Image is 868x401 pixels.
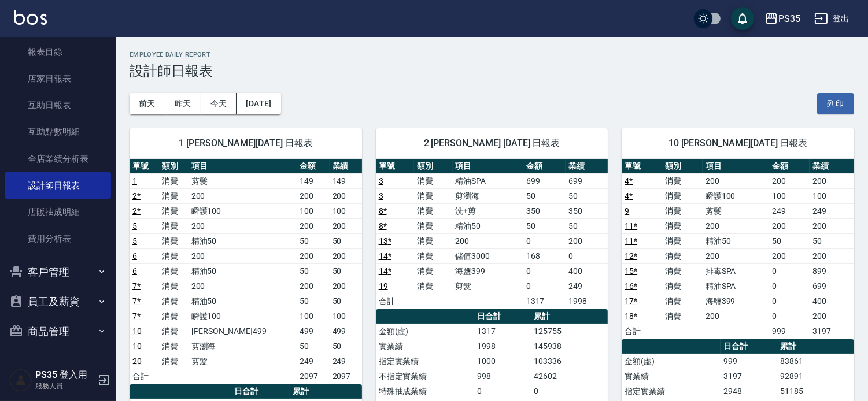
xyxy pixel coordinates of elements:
[132,341,142,351] a: 10
[414,203,452,218] td: 消費
[390,138,594,149] span: 2 [PERSON_NAME] [DATE] 日報表
[777,354,854,369] td: 83861
[566,173,608,188] td: 699
[703,203,769,218] td: 剪髮
[5,118,111,145] a: 互助點數明細
[453,263,523,279] td: 海鹽399
[777,339,854,354] th: 累計
[453,159,523,174] th: 項目
[189,339,297,354] td: 剪瀏海
[297,218,330,233] td: 200
[132,266,137,276] a: 6
[189,294,297,309] td: 精油50
[297,188,330,203] td: 200
[566,188,608,203] td: 50
[523,218,566,233] td: 50
[662,248,703,263] td: 消費
[189,354,297,369] td: 剪髮
[769,279,810,294] td: 0
[297,369,330,384] td: 2097
[189,159,297,174] th: 項目
[159,248,189,263] td: 消費
[189,309,297,324] td: 瞬護100
[662,309,703,324] td: 消費
[721,339,777,354] th: 日合計
[130,51,854,58] h2: Employee Daily Report
[703,279,769,294] td: 精油SPA
[414,218,452,233] td: 消費
[165,93,201,114] button: 昨天
[531,339,608,354] td: 145938
[376,159,608,309] table: a dense table
[414,263,452,279] td: 消費
[414,248,452,263] td: 消費
[297,159,330,174] th: 金額
[636,138,840,149] span: 10 [PERSON_NAME][DATE] 日報表
[817,93,854,114] button: 列印
[159,203,189,218] td: 消費
[769,294,810,309] td: 0
[474,339,531,354] td: 1998
[760,7,805,31] button: PS35
[769,263,810,279] td: 0
[330,369,362,384] td: 2097
[376,354,475,369] td: 指定實業績
[330,173,362,188] td: 149
[132,251,137,261] a: 6
[622,159,662,174] th: 單號
[297,263,330,279] td: 50
[662,279,703,294] td: 消費
[201,93,237,114] button: 今天
[159,354,189,369] td: 消費
[810,248,854,263] td: 200
[662,233,703,248] td: 消費
[376,324,475,339] td: 金額(虛)
[622,159,854,339] table: a dense table
[132,221,137,231] a: 5
[769,324,810,339] td: 999
[132,176,137,185] a: 1
[379,176,383,185] a: 3
[622,369,721,384] td: 實業績
[769,248,810,263] td: 200
[566,263,608,279] td: 400
[474,309,531,324] th: 日合計
[414,173,452,188] td: 消費
[703,263,769,279] td: 排毒SPA
[189,324,297,339] td: [PERSON_NAME]499
[379,191,383,200] a: 3
[566,279,608,294] td: 249
[777,369,854,384] td: 92891
[523,159,566,174] th: 金額
[662,159,703,174] th: 類別
[531,369,608,384] td: 42602
[703,233,769,248] td: 精油50
[703,309,769,324] td: 200
[662,203,703,218] td: 消費
[5,225,111,252] a: 費用分析表
[189,218,297,233] td: 200
[810,279,854,294] td: 699
[330,309,362,324] td: 100
[769,309,810,324] td: 0
[189,173,297,188] td: 剪髮
[330,324,362,339] td: 499
[769,159,810,174] th: 金額
[523,294,566,309] td: 1317
[769,188,810,203] td: 100
[810,173,854,188] td: 200
[159,218,189,233] td: 消費
[453,248,523,263] td: 儲值3000
[297,324,330,339] td: 499
[231,384,290,399] th: 日合計
[330,248,362,263] td: 200
[810,188,854,203] td: 100
[330,233,362,248] td: 50
[5,317,111,347] button: 商品管理
[35,369,94,381] h5: PS35 登入用
[453,218,523,233] td: 精油50
[810,294,854,309] td: 400
[662,173,703,188] td: 消費
[189,248,297,263] td: 200
[330,159,362,174] th: 業績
